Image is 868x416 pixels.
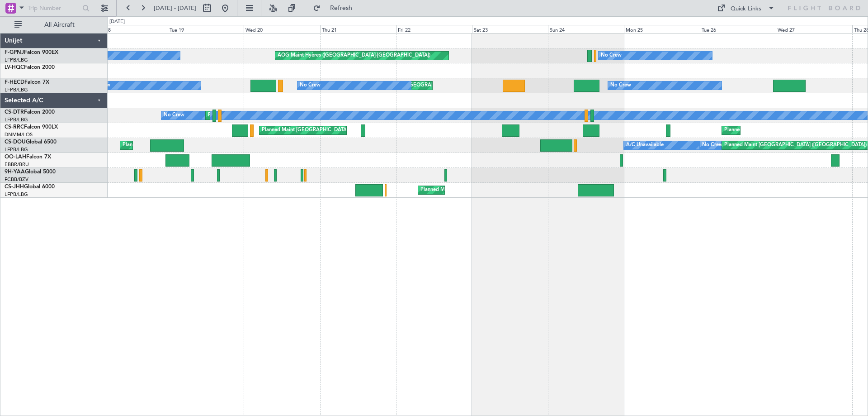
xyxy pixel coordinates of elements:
a: F-HECDFalcon 7X [5,80,49,85]
span: CS-RRC [5,124,24,130]
a: F-GPNJFalcon 900EX [5,50,58,55]
a: CS-JHHGlobal 6000 [5,184,55,190]
button: Refresh [309,1,363,15]
button: Quick Links [712,1,779,15]
div: Wed 27 [776,25,852,33]
div: Planned Maint [GEOGRAPHIC_DATA] ([GEOGRAPHIC_DATA]) [724,124,867,137]
span: CS-DTR [5,110,24,115]
div: Tue 26 [700,25,776,33]
span: F-HECD [5,80,24,85]
button: All Aircraft [10,18,98,32]
input: Trip Number [28,1,80,15]
div: Planned Maint [GEOGRAPHIC_DATA] ([GEOGRAPHIC_DATA]) [724,139,867,152]
div: Mon 18 [92,25,168,33]
div: Wed 20 [244,25,320,33]
div: Fri 22 [396,25,472,33]
a: LFPB/LBG [5,116,28,123]
a: CS-DOUGlobal 6500 [5,139,57,145]
span: CS-JHH [5,184,24,190]
div: No Crew [164,109,184,122]
a: LFPB/LBG [5,146,28,153]
a: LFPB/LBG [5,86,28,93]
span: [DATE] - [DATE] [154,4,196,12]
div: Sat 23 [472,25,548,33]
a: CS-RRCFalcon 900LX [5,124,58,130]
div: No Crew [300,79,321,92]
div: Tue 19 [168,25,244,33]
a: EBBR/BRU [5,161,29,168]
div: Planned Maint [GEOGRAPHIC_DATA] ([GEOGRAPHIC_DATA]) [262,124,404,137]
div: [DATE] [109,18,125,26]
div: No Crew [702,139,723,152]
div: Planned Maint Sofia [208,109,254,122]
div: No Crew [610,79,631,92]
div: Planned Maint [GEOGRAPHIC_DATA] ([GEOGRAPHIC_DATA]) [123,139,265,152]
span: All Aircraft [24,22,95,28]
a: OO-LAHFalcon 7X [5,154,51,160]
a: 9H-YAAGlobal 5000 [5,169,56,175]
a: LFPB/LBG [5,191,28,198]
span: LV-HQC [5,65,24,70]
div: Sun 24 [548,25,624,33]
div: A/C Unavailable [626,139,664,152]
div: Planned Maint [GEOGRAPHIC_DATA] ([GEOGRAPHIC_DATA]) [420,183,563,197]
span: 9H-YAA [5,169,25,175]
span: F-GPNJ [5,50,24,55]
span: Refresh [322,5,360,11]
a: LV-HQCFalcon 2000 [5,65,55,70]
span: CS-DOU [5,139,26,145]
div: Mon 25 [624,25,700,33]
a: FCBB/BZV [5,176,28,183]
a: LFPB/LBG [5,57,28,63]
div: AOG Maint Hyères ([GEOGRAPHIC_DATA]-[GEOGRAPHIC_DATA]) [278,49,430,62]
div: Quick Links [731,5,761,14]
a: CS-DTRFalcon 2000 [5,110,55,115]
div: Thu 21 [320,25,396,33]
a: DNMM/LOS [5,131,33,138]
span: OO-LAH [5,154,26,160]
div: No Crew [601,49,622,62]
